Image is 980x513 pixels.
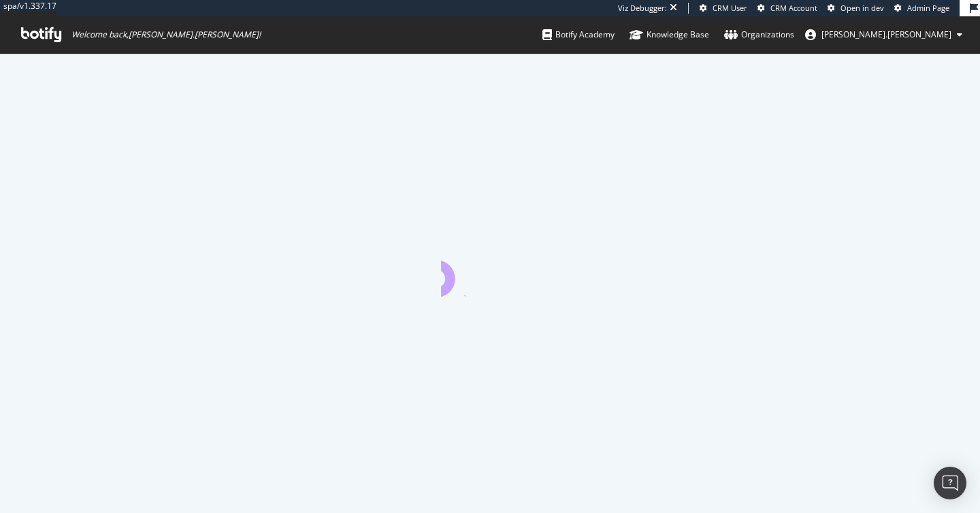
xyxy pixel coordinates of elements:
span: tyler.cohen [821,29,951,40]
span: Welcome back, [PERSON_NAME].[PERSON_NAME] ! [71,29,261,40]
a: CRM User [700,3,747,14]
div: Organizations [724,28,794,42]
div: Viz Debugger: [618,3,667,14]
a: CRM Account [757,3,817,14]
span: Admin Page [907,3,949,13]
a: Botify Academy [542,16,615,53]
a: Knowledge Base [630,16,709,53]
div: Botify Academy [542,28,615,42]
div: Knowledge Base [630,28,709,42]
div: Open Intercom Messenger [934,467,966,499]
span: CRM User [713,3,747,13]
a: Admin Page [894,3,949,14]
div: animation [441,248,539,297]
span: Open in dev [840,3,884,13]
a: Organizations [724,16,794,53]
a: Open in dev [828,3,884,14]
button: [PERSON_NAME].[PERSON_NAME] [794,24,973,46]
span: CRM Account [770,3,817,13]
